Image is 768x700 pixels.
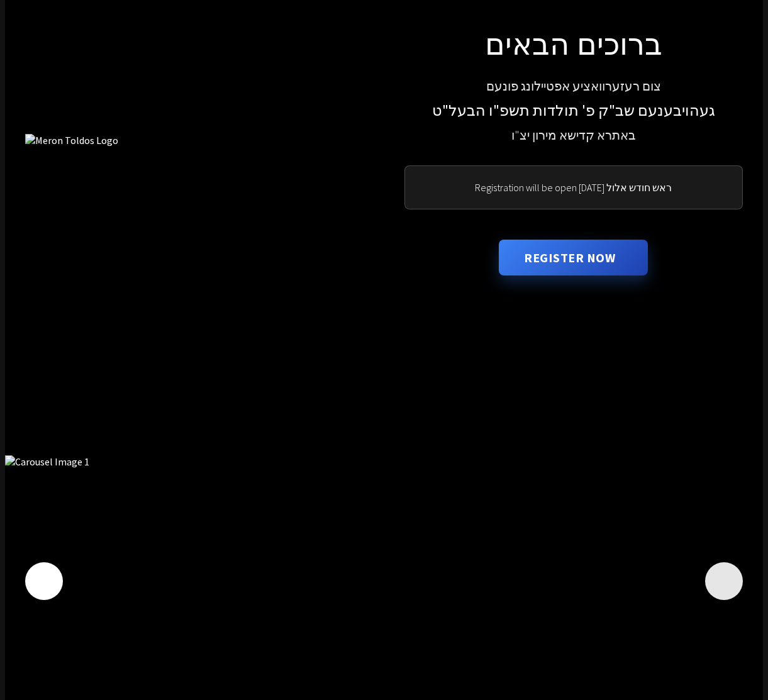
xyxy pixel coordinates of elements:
button: Previous image [25,562,63,600]
h1: ברוכים הבאים [404,25,743,61]
p: געהויבענעם שב"ק פ' תולדות תשפ"ו הבעל"ט [404,99,743,123]
a: Register Now [499,240,648,275]
p: באתרא קדישא מירון יצ"ו [404,125,743,145]
p: Registration will be open [DATE] ראש חודש אלול [420,181,728,194]
button: Next image [705,562,743,600]
img: Meron Toldos Logo [25,134,364,147]
p: צום רעזערוואציע אפטיילונג פונעם [404,76,743,96]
